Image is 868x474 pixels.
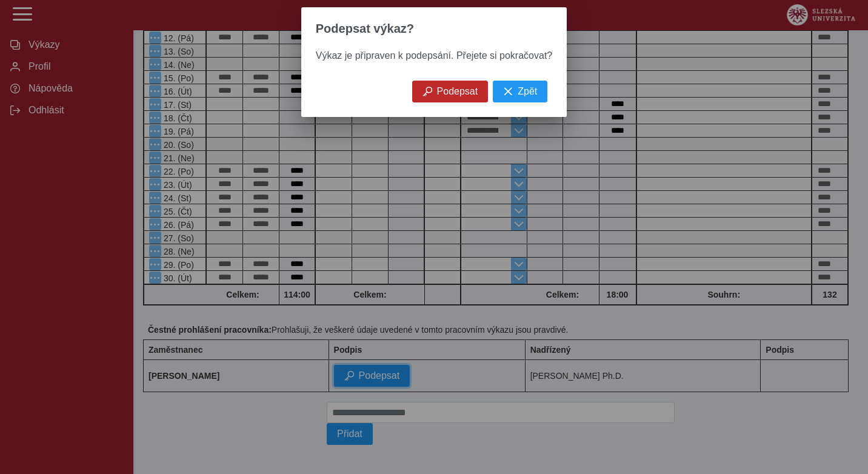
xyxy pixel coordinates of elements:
span: Podepsat [437,86,478,97]
button: Zpět [493,81,547,102]
span: Zpět [518,86,537,97]
span: Podepsat výkaz? [316,22,414,36]
button: Podepsat [412,81,489,102]
span: Výkaz je připraven k podepsání. Přejete si pokračovat? [316,50,552,61]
